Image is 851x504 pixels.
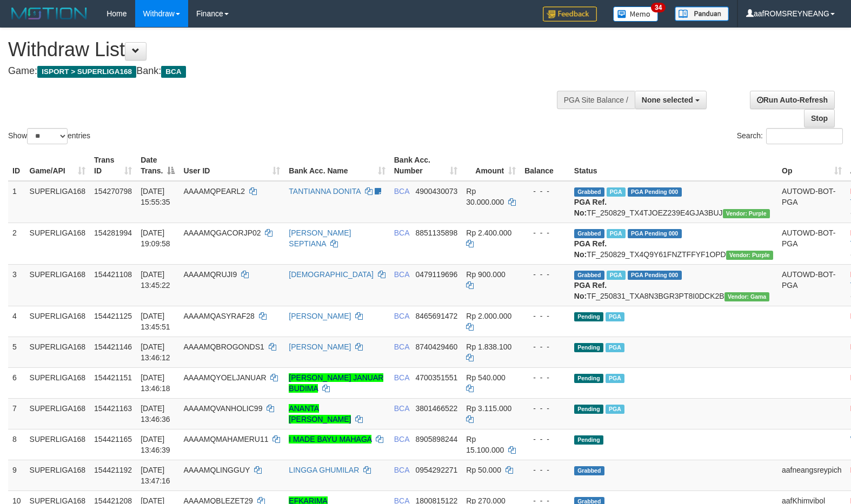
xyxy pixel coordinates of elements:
[520,150,570,181] th: Balance
[161,66,185,78] span: BCA
[777,181,846,223] td: AUTOWD-BOT-PGA
[642,96,693,104] span: None selected
[607,187,626,197] span: Marked by aafmaleo
[94,229,132,237] span: 154281994
[524,434,566,445] div: - - -
[574,435,603,445] span: Pending
[94,270,132,279] span: 154421108
[524,403,566,414] div: - - -
[25,337,90,367] td: SUPERLIGA168
[25,460,90,490] td: SUPERLIGA168
[289,270,374,279] a: [DEMOGRAPHIC_DATA]
[570,223,777,264] td: TF_250829_TX4Q9Y61FNZTFFYF1OPD
[574,405,603,414] span: Pending
[466,435,504,454] span: Rp 15.100.000
[141,373,170,393] span: [DATE] 13:46:18
[466,342,511,351] span: Rp 1.838.100
[90,150,136,181] th: Trans ID: activate to sort column ascending
[183,373,266,382] span: AAAAMQYOELJANUAR
[777,223,846,264] td: AUTOWD-BOT-PGA
[179,150,284,181] th: User ID: activate to sort column ascending
[524,341,566,352] div: - - -
[724,292,770,301] span: Vendor URL: https://trx31.1velocity.biz
[289,404,351,424] a: ANANTA [PERSON_NAME]
[8,398,25,429] td: 7
[635,91,707,109] button: None selected
[8,429,25,460] td: 8
[574,229,604,238] span: Grabbed
[289,435,371,443] a: I MADE BAYU MAHAGA
[415,312,457,320] span: Copy 8465691472 to clipboard
[777,264,846,306] td: AUTOWD-BOT-PGA
[394,466,409,474] span: BCA
[570,181,777,223] td: TF_250829_TX4TJOEZ239E4GJA3BUJ
[25,223,90,264] td: SUPERLIGA168
[415,229,457,237] span: Copy 8851135898 to clipboard
[8,181,25,223] td: 1
[183,342,264,351] span: AAAAMQBROGONDS1
[8,223,25,264] td: 2
[766,128,843,144] input: Search:
[8,150,25,181] th: ID
[27,128,68,144] select: Showentries
[804,109,835,127] a: Stop
[289,312,351,320] a: [PERSON_NAME]
[141,435,170,454] span: [DATE] 13:46:39
[466,270,505,279] span: Rp 900.000
[8,128,90,144] label: Show entries
[289,342,351,351] a: [PERSON_NAME]
[524,372,566,383] div: - - -
[394,373,409,382] span: BCA
[8,337,25,367] td: 5
[394,187,409,196] span: BCA
[141,312,170,331] span: [DATE] 13:45:51
[574,466,604,475] span: Grabbed
[726,251,773,260] span: Vendor URL: https://trx4.1velocity.biz
[606,405,624,414] span: Marked by aafsoycanthlai
[37,66,136,78] span: ISPORT > SUPERLIGA168
[574,374,603,383] span: Pending
[289,229,351,248] a: [PERSON_NAME] SEPTIANA
[543,6,597,22] img: Feedback.jpg
[574,198,607,217] b: PGA Ref. No:
[8,367,25,398] td: 6
[289,373,383,393] a: [PERSON_NAME] JANUAR BUDIMA
[394,435,409,443] span: BCA
[8,66,556,77] h4: Game: Bank:
[607,271,626,280] span: Marked by aafsoycanthlai
[777,460,846,490] td: aafneangsreypich
[284,150,389,181] th: Bank Acc. Name: activate to sort column ascending
[94,435,132,443] span: 154421165
[8,264,25,306] td: 3
[25,181,90,223] td: SUPERLIGA168
[183,466,250,474] span: AAAAMQLINGGUY
[557,91,635,109] div: PGA Site Balance /
[628,229,682,238] span: PGA Pending
[574,343,603,352] span: Pending
[136,150,179,181] th: Date Trans.: activate to sort column descending
[570,264,777,306] td: TF_250831_TXA8N3BGR3PT8I0DCK2B
[750,91,835,109] a: Run Auto-Refresh
[94,466,132,474] span: 154421192
[25,398,90,429] td: SUPERLIGA168
[25,367,90,398] td: SUPERLIGA168
[289,466,359,474] a: LINGGA GHUMILAR
[777,150,846,181] th: Op: activate to sort column ascending
[628,271,682,280] span: PGA Pending
[737,128,843,144] label: Search:
[524,311,566,321] div: - - -
[8,460,25,490] td: 9
[570,150,777,181] th: Status
[524,465,566,475] div: - - -
[466,466,501,474] span: Rp 50.000
[25,306,90,337] td: SUPERLIGA168
[141,342,170,362] span: [DATE] 13:46:12
[25,150,90,181] th: Game/API: activate to sort column ascending
[141,187,170,206] span: [DATE] 15:55:35
[628,187,682,197] span: PGA Pending
[574,187,604,197] span: Grabbed
[94,342,132,351] span: 154421146
[183,404,262,413] span: AAAAMQVANHOLIC99
[183,312,255,320] span: AAAAMQASYRAF28
[613,6,659,22] img: Button%20Memo.svg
